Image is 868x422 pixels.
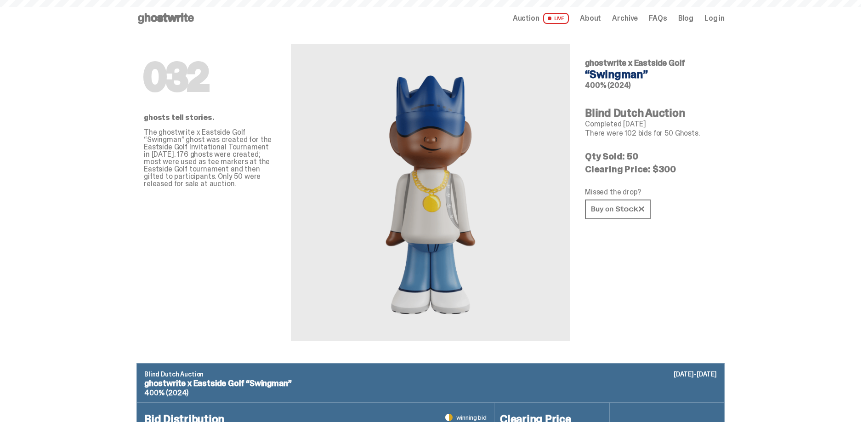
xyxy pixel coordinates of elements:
[513,15,539,22] span: Auction
[144,114,276,121] p: ghosts tell stories.
[543,13,569,24] span: LIVE
[585,188,717,196] p: Missed the drop?
[612,15,638,22] a: Archive
[585,80,631,90] span: 400% (2024)
[580,15,601,22] a: About
[144,379,717,388] p: ghostwrite x Eastside Golf “Swingman”
[585,69,717,80] h4: “Swingman”
[144,388,188,398] span: 400% (2024)
[359,66,501,319] img: Eastside Golf&ldquo;Swingman&rdquo;
[585,165,717,174] p: Clearing Price: $300
[144,59,276,96] h1: 032
[678,15,693,22] a: Blog
[456,414,487,421] span: winning bid
[585,152,717,161] p: Qty Sold: 50
[144,129,276,188] p: The ghostwrite x Eastside Golf “Swingman” ghost was created for the Eastside Golf Invitational To...
[513,13,569,24] a: Auction LIVE
[144,371,717,377] p: Blind Dutch Auction
[585,120,717,128] p: Completed [DATE]
[585,130,717,137] p: There were 102 bids for 50 Ghosts.
[585,57,685,68] span: ghostwrite x Eastside Golf
[585,108,717,119] h4: Blind Dutch Auction
[649,15,667,22] a: FAQs
[704,15,725,22] a: Log in
[674,371,717,377] p: [DATE]-[DATE]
